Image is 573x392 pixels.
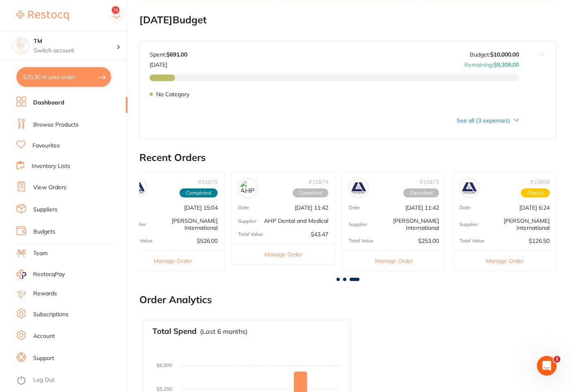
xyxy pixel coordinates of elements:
strong: $9,309.00 [493,61,519,68]
button: Manage Order [453,251,556,271]
h2: [DATE] Budget [139,14,557,26]
p: Switch account [34,47,116,55]
p: Spent: [150,51,187,58]
a: Restocq Logo [16,6,69,25]
p: Total Value [349,238,374,244]
p: Supplier [238,218,257,224]
a: Inventory Lists [32,162,70,170]
a: Budgets [33,228,55,236]
h2: Order Analytics [139,294,557,306]
a: Browse Products [33,121,79,129]
p: Date [459,205,471,211]
p: Supplier [349,222,367,227]
p: Total Value [238,231,263,237]
img: Livingstone International [351,180,366,196]
a: Suppliers [33,206,57,214]
p: Remaining: [464,58,519,68]
img: TM [13,38,29,54]
p: [PERSON_NAME] International [367,218,439,231]
p: # 15873 [419,179,439,185]
a: Dashboard [33,99,64,107]
p: Date [238,205,249,211]
a: Team [33,249,48,258]
a: RestocqPay [16,270,65,279]
p: [DATE] 15:04 [184,204,218,211]
p: Total Value [459,238,484,244]
p: [DATE] [150,58,187,68]
p: No Category [156,91,189,97]
button: Manage Order [342,251,446,271]
p: # 15875 [198,179,218,185]
strong: $10,000.00 [490,51,519,58]
span: Completed [180,188,218,197]
p: Date [349,205,360,211]
a: View Orders [33,184,66,192]
h4: TM [34,37,116,45]
button: $25.30 in your order [16,67,111,87]
a: Favourites [32,142,60,150]
p: [DATE] 11:42 [295,204,328,211]
p: AHP Dental and Medical [264,218,328,224]
p: [DATE] 6:24 [519,204,550,211]
h2: Recent Orders [139,152,557,163]
a: Support [33,354,54,363]
p: # 15874 [309,179,328,185]
span: Cancelled [293,188,328,197]
span: Cancelled [403,188,439,197]
span: RestocqPay [33,270,65,279]
span: 1 [554,356,560,363]
img: RestocqPay [16,270,26,279]
a: Rewards [33,290,57,298]
a: Subscriptions [33,310,68,319]
p: Total Value [127,238,152,244]
p: $43.47 [311,231,328,238]
p: $126.50 [529,238,550,244]
iframe: Intercom live chat [537,356,557,376]
p: (Last 6 months) [200,328,248,335]
button: Manage Order [232,244,335,264]
img: AHP Dental and Medical [240,180,256,196]
p: [PERSON_NAME] International [146,218,218,231]
p: [DATE] 11:42 [405,204,439,211]
p: Budget: [470,51,519,58]
p: $253.00 [418,238,439,244]
strong: $691.00 [166,51,187,58]
img: Restocq Logo [16,11,69,20]
p: Supplier [459,222,478,227]
a: Log Out [33,376,55,384]
p: # 15868 [530,179,550,185]
img: Livingstone International [462,180,477,196]
h3: Total Spend [152,327,197,336]
p: $526.00 [197,238,218,244]
button: Log Out [16,374,125,387]
button: Manage Order [121,251,224,271]
p: [PERSON_NAME] International [478,218,550,231]
a: Account [33,332,55,340]
span: Placed [521,188,550,197]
